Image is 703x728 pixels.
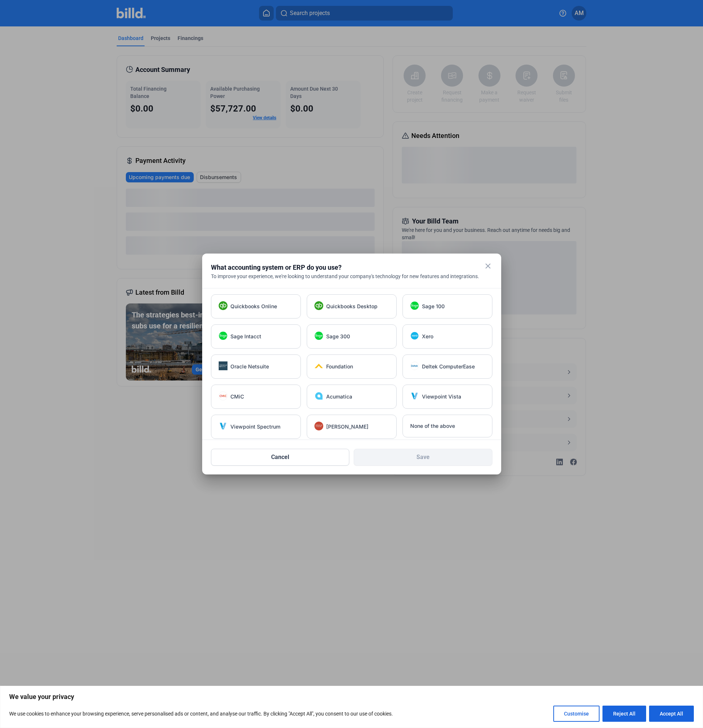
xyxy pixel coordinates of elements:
span: None of the above [410,422,455,430]
span: Quickbooks Desktop [326,303,378,310]
span: Sage 300 [326,333,350,340]
div: What accounting system or ERP do you use? [211,262,474,273]
span: Viewpoint Vista [422,393,461,400]
span: Foundation [326,363,353,370]
p: We use cookies to enhance your browsing experience, serve personalised ads or content, and analys... [9,709,393,718]
mat-icon: close [484,262,492,270]
button: Cancel [211,449,350,466]
div: To improve your experience, we're looking to understand your company's technology for new feature... [211,273,492,280]
span: Sage Intacct [230,333,261,340]
span: Acumatica [326,393,352,400]
button: Save [354,449,492,466]
span: Quickbooks Online [230,303,277,310]
span: Sage 100 [422,303,445,310]
span: Deltek ComputerEase [422,363,475,370]
button: Reject All [602,706,646,722]
p: We value your privacy [9,692,694,701]
button: Accept All [649,706,694,722]
span: Viewpoint Spectrum [230,423,280,430]
span: Oracle Netsuite [230,363,269,370]
span: CMiC [230,393,244,400]
button: Customise [553,706,600,722]
span: Xero [422,333,433,340]
span: [PERSON_NAME] [326,423,368,430]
